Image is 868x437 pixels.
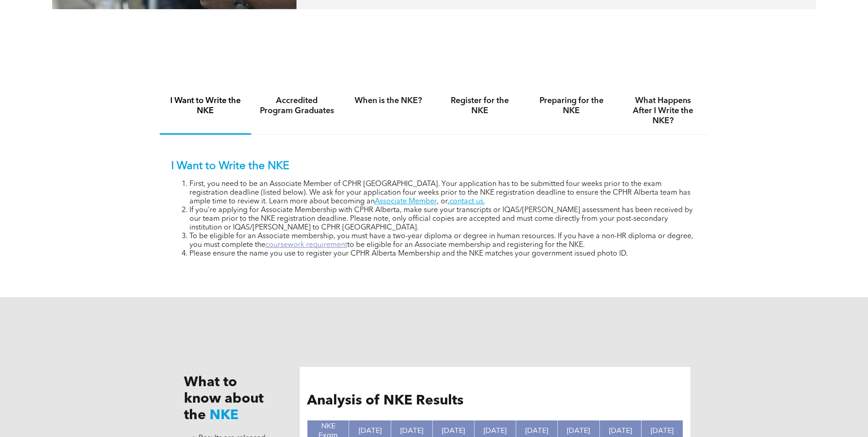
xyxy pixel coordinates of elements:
[189,206,697,232] li: If you’re applying for Associate Membership with CPHR Alberta, make sure your transcripts or IQAS...
[265,241,347,249] a: coursework requirement
[534,96,609,116] h4: Preparing for the NKE
[189,250,697,258] li: Please ensure the name you use to register your CPHR Alberta Membership and the NKE matches your ...
[189,180,697,206] li: First, you need to be an Associate Member of CPHR [GEOGRAPHIC_DATA]. Your application has to be s...
[189,232,697,250] li: To be eligible for an Associate membership, you must have a two-year diploma or degree in human r...
[625,96,701,126] h4: What Happens After I Write the NKE?
[449,198,485,205] a: contact us.
[259,96,334,116] h4: Accredited Program Graduates
[442,96,518,116] h4: Register for the NKE
[184,376,264,422] span: What to know about the
[307,394,464,408] span: Analysis of NKE Results
[351,96,426,106] h4: When is the NKE?
[168,96,243,116] h4: I Want to Write the NKE
[210,409,238,422] span: NKE
[375,198,437,205] a: Associate Member
[171,160,697,173] p: I Want to Write the NKE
